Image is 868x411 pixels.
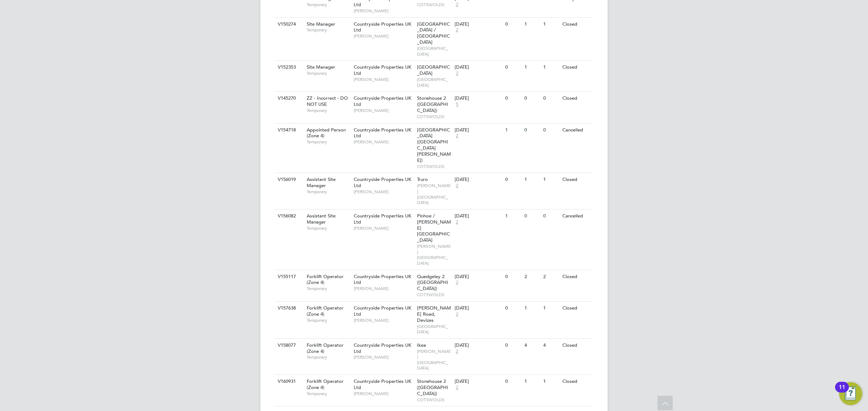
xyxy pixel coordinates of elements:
span: [GEOGRAPHIC_DATA] [417,77,451,88]
span: [PERSON_NAME] [354,77,413,82]
div: 1 [541,173,560,186]
div: 4 [541,339,560,352]
div: [DATE] [455,342,502,349]
span: 2 [455,311,459,317]
span: [PERSON_NAME][GEOGRAPHIC_DATA] [417,243,451,266]
span: [PERSON_NAME] [354,33,413,39]
div: V154718 [276,124,301,137]
div: 0 [503,375,522,388]
div: V158077 [276,339,301,352]
span: [PERSON_NAME] [354,8,413,14]
div: [DATE] [455,274,502,280]
div: V150274 [276,18,301,31]
div: 1 [523,375,541,388]
span: Truro [417,176,428,182]
div: Cancelled [561,209,592,223]
div: 1 [523,18,541,31]
span: Site Manager [307,21,335,27]
div: 0 [541,209,560,223]
div: 1 [503,124,522,137]
span: Countryside Properties UK Ltd [354,273,411,286]
div: [DATE] [455,64,502,70]
div: 2 [541,270,560,284]
span: Temporary [307,286,350,291]
div: 1 [523,302,541,315]
div: Closed [561,92,592,105]
span: [PERSON_NAME] [354,225,413,231]
span: 2 [455,183,459,189]
div: 0 [503,18,522,31]
div: 2 [523,270,541,284]
span: Countryside Properties UK Ltd [354,64,411,76]
span: Temporary [307,225,350,231]
div: 0 [503,339,522,352]
div: 1 [523,61,541,74]
div: 0 [541,92,560,105]
div: 0 [523,124,541,137]
span: [PERSON_NAME] [354,286,413,291]
div: [DATE] [455,305,502,311]
span: Forklift Operator (Zone 4) [307,305,344,317]
span: Countryside Properties UK Ltd [354,176,411,189]
span: Countryside Properties UK Ltd [354,95,411,107]
span: [PERSON_NAME][GEOGRAPHIC_DATA] [417,183,451,205]
span: Countryside Properties UK Ltd [354,305,411,317]
span: Ikea [417,342,426,348]
div: [DATE] [455,378,502,385]
span: Quedgeley 2 ([GEOGRAPHIC_DATA]) [417,273,448,292]
div: 1 [541,18,560,31]
div: Closed [561,339,592,352]
span: COTSWOLDS [417,397,451,403]
div: Cancelled [561,124,592,137]
span: 2 [455,2,459,8]
button: Open Resource Center, 11 new notifications [839,382,862,405]
span: [GEOGRAPHIC_DATA] / [GEOGRAPHIC_DATA] [417,21,450,46]
span: COTSWOLDS [417,114,451,120]
span: Forklift Operator (Zone 4) [307,378,344,390]
div: 1 [541,375,560,388]
span: Temporary [307,139,350,145]
span: Countryside Properties UK Ltd [354,213,411,225]
div: V157638 [276,302,301,315]
span: Temporary [307,27,350,33]
span: Temporary [307,70,350,76]
span: 2 [455,27,459,33]
div: 0 [503,173,522,186]
span: [PERSON_NAME][GEOGRAPHIC_DATA] [417,349,451,371]
span: COTSWOLDS [417,2,451,8]
span: Forklift Operator (Zone 4) [307,273,344,286]
span: 2 [455,349,459,355]
span: [PERSON_NAME] [354,189,413,195]
span: Countryside Properties UK Ltd [354,378,411,390]
div: 11 [839,387,845,397]
div: V152353 [276,61,301,74]
div: 1 [541,302,560,315]
span: [GEOGRAPHIC_DATA] [417,324,451,335]
span: 2 [455,219,459,225]
span: [PERSON_NAME] [354,317,413,323]
span: Pinhoe / [PERSON_NAME][GEOGRAPHIC_DATA] [417,213,451,243]
span: [GEOGRAPHIC_DATA] ([GEOGRAPHIC_DATA][PERSON_NAME]) [417,127,451,163]
span: Temporary [307,391,350,397]
div: [DATE] [455,177,502,183]
span: COTSWOLDS [417,164,451,169]
span: Appointed Person (Zone 4) [307,127,346,139]
div: V145270 [276,92,301,105]
div: Closed [561,18,592,31]
span: [GEOGRAPHIC_DATA] [417,64,450,76]
div: 1 [503,209,522,223]
div: V160931 [276,375,301,388]
div: 0 [541,124,560,137]
span: [PERSON_NAME] [354,139,413,145]
div: [DATE] [455,213,502,219]
div: 0 [503,92,522,105]
div: V156019 [276,173,301,186]
span: Temporary [307,189,350,195]
div: 4 [523,339,541,352]
span: 2 [455,385,459,391]
span: 2 [455,133,459,139]
span: Assistant Site Manager [307,176,336,189]
div: [DATE] [455,21,502,27]
div: 0 [503,270,522,284]
span: ZZ - Incorrect - DO NOT USE [307,95,348,107]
